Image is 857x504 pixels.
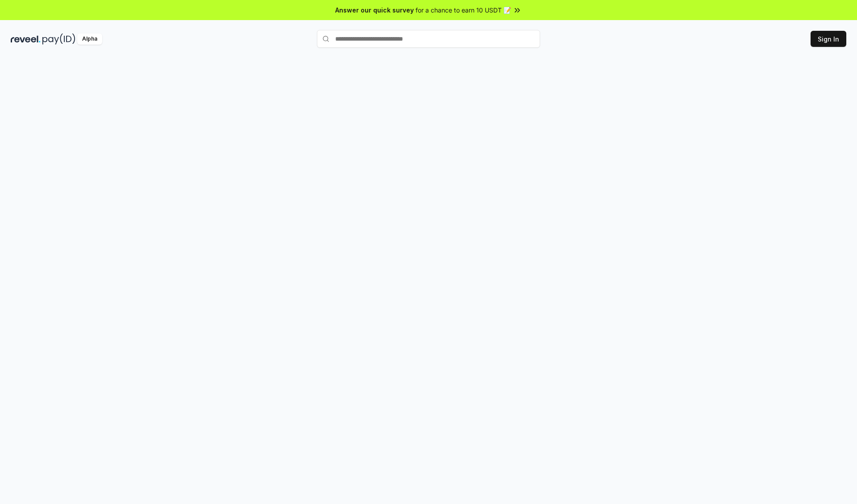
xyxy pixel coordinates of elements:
button: Sign In [811,31,846,47]
img: reveel_dark [11,33,41,45]
img: pay_id [42,33,75,45]
span: Answer our quick survey [335,5,414,15]
div: Alpha [77,33,102,45]
span: for a chance to earn 10 USDT 📝 [416,5,511,15]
